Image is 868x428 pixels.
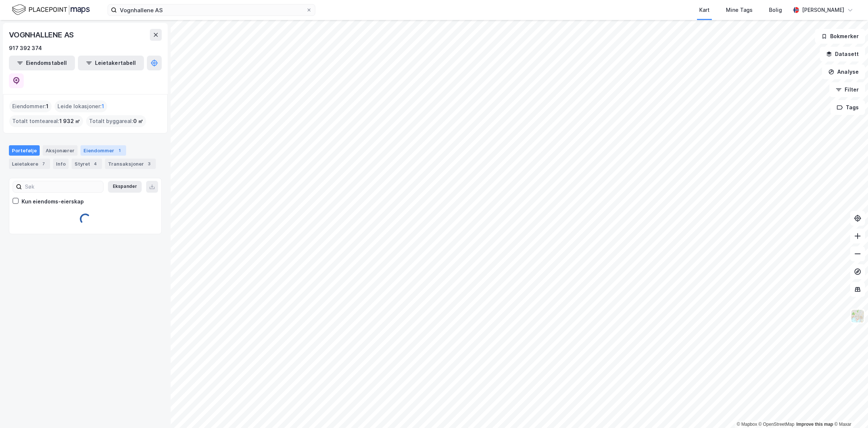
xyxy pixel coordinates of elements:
[9,145,40,156] div: Portefølje
[79,213,91,225] img: spinner.a6d8c91a73a9ac5275cf975e30b51cfb.svg
[102,102,104,111] span: 1
[55,100,107,112] div: Leide lokasjoner :
[92,160,99,167] div: 4
[831,100,865,115] button: Tags
[53,159,69,169] div: Info
[851,309,865,323] img: Z
[9,159,50,169] div: Leietakere
[802,6,844,14] div: [PERSON_NAME]
[769,6,782,14] div: Bolig
[133,117,143,126] span: 0 ㎡
[831,392,868,428] iframe: Chat Widget
[22,197,84,206] div: Kun eiendoms-eierskap
[815,29,865,44] button: Bokmerker
[43,145,78,156] div: Aksjonærer
[831,392,868,428] div: Kontrollprogram for chat
[117,4,306,16] input: Søk på adresse, matrikkel, gårdeiere, leietakere eller personer
[22,181,103,192] input: Søk
[9,44,42,53] div: 917 392 374
[796,422,833,427] a: Improve this map
[820,47,865,62] button: Datasett
[40,160,47,167] div: 7
[59,117,80,126] span: 1 932 ㎡
[46,102,49,111] span: 1
[108,181,142,193] button: Ekspander
[116,147,123,154] div: 1
[737,422,757,427] a: Mapbox
[9,115,83,127] div: Totalt tomteareal :
[80,145,126,156] div: Eiendommer
[829,82,865,97] button: Filter
[9,100,52,112] div: Eiendommer :
[12,3,90,16] img: logo.f888ab2527a4732fd821a326f86c7f29.svg
[9,29,75,41] div: VOGNHALLENE AS
[86,115,146,127] div: Totalt byggareal :
[822,64,865,79] button: Analyse
[699,6,710,14] div: Kart
[72,159,102,169] div: Styret
[145,160,153,167] div: 3
[78,56,144,70] button: Leietakertabell
[726,6,753,14] div: Mine Tags
[9,56,75,70] button: Eiendomstabell
[105,159,156,169] div: Transaksjoner
[759,422,795,427] a: OpenStreetMap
